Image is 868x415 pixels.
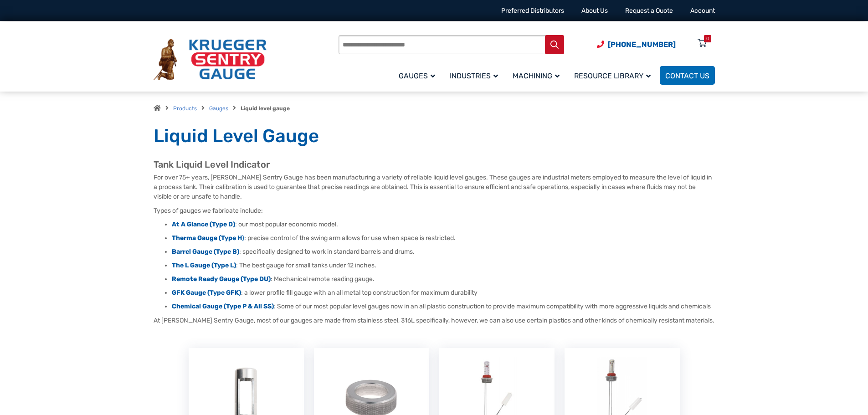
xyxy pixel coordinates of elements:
[501,7,564,15] a: Preferred Distributors
[172,289,241,297] a: GFK Gauge (Type GFK)
[444,65,507,86] a: Industries
[393,65,444,86] a: Gauges
[154,316,715,325] p: At [PERSON_NAME] Sentry Gauge, most of our gauges are made from stainless steel, 316L specificall...
[154,159,715,170] h2: Tank Liquid Level Indicator
[172,275,715,284] li: : Mechanical remote reading gauge.
[172,220,715,229] li: : our most popular economic model.
[507,65,569,86] a: Machining
[172,275,271,283] a: Remote Ready Gauge (Type DU)
[172,261,236,269] a: The L Gauge (Type L)
[665,72,709,80] span: Contact Us
[608,40,676,49] span: [PHONE_NUMBER]
[450,72,498,80] span: Industries
[399,72,435,80] span: Gauges
[574,72,651,80] span: Resource Library
[154,206,715,215] p: Types of gauges we fabricate include:
[172,234,242,242] strong: Therma Gauge (Type H
[690,7,715,15] a: Account
[172,302,715,311] li: : Some of our most popular level gauges now in an all plastic construction to provide maximum com...
[581,7,608,15] a: About Us
[241,105,290,112] strong: Liquid level gauge
[172,234,715,243] li: : precise control of the swing arm allows for use when space is restricted.
[513,72,560,80] span: Machining
[172,234,244,242] a: Therma Gauge (Type H)
[172,288,715,297] li: : a lower profile fill gauge with an all metal top construction for maximum durability
[706,35,709,42] div: 0
[625,7,673,15] a: Request a Quote
[172,248,239,256] a: Barrel Gauge (Type B)
[172,247,715,256] li: : specifically designed to work in standard barrels and drums.
[172,261,715,270] li: : The best gauge for small tanks under 12 inches.
[209,105,228,112] a: Gauges
[597,39,676,50] a: Phone Number (920) 434-8860
[660,66,715,85] a: Contact Us
[154,125,715,148] h1: Liquid Level Gauge
[569,65,660,86] a: Resource Library
[172,220,235,228] a: At A Glance (Type D)
[172,302,274,310] a: Chemical Gauge (Type P & All SS)
[154,173,715,201] p: For over 75+ years, [PERSON_NAME] Sentry Gauge has been manufacturing a variety of reliable liqui...
[173,105,197,112] a: Products
[154,39,267,81] img: Krueger Sentry Gauge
